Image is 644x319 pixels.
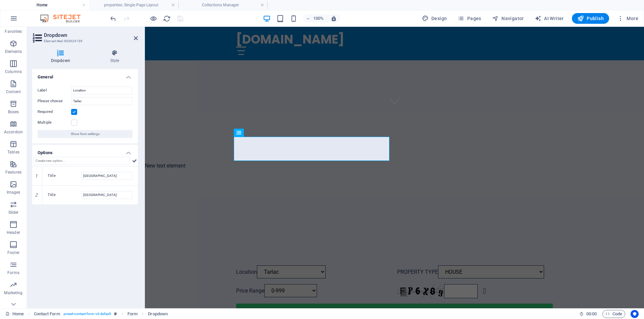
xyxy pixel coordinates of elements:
[7,250,19,255] p: Footer
[48,172,81,180] label: Title
[605,310,622,318] span: Code
[5,29,22,34] p: Favorites
[8,109,19,115] p: Boxes
[7,270,19,275] p: Forms
[71,97,132,105] input: Leave empty for fields with no "Please choose" option...
[419,13,450,24] div: Design (Ctrl+Alt+Y)
[331,15,337,21] i: On resize automatically adjust zoom level to fit chosen device.
[602,310,625,318] button: Code
[32,50,92,64] h4: Dropdown
[63,310,111,318] span: . preset-contact-form-v3-default
[4,290,22,296] p: Marketing
[39,14,89,22] img: Editor Logo
[7,190,20,195] p: Images
[577,15,604,22] span: Publish
[114,312,117,316] i: This element is a customizable preset
[617,15,638,22] span: More
[313,14,324,22] h6: 100%
[127,310,138,318] span: Click to select. Double-click to edit
[34,310,60,318] span: Click to select. Double-click to edit
[38,108,71,116] label: Required
[34,157,130,165] input: Create new option...
[7,230,20,235] p: Header
[572,13,609,24] button: Publish
[163,14,171,22] button: reload
[92,50,138,64] h4: Style
[532,13,567,24] button: AI Writer
[5,310,24,318] a: Click to cancel selection. Double-click to open Pages
[38,130,132,138] button: Show form settings
[489,13,527,24] button: Navigator
[38,86,71,94] label: Label
[38,97,71,105] label: Please choose
[5,69,22,74] p: Columns
[4,129,23,135] p: Accordion
[419,13,450,24] button: Design
[586,310,597,318] span: 00 00
[422,15,447,22] span: Design
[178,1,268,9] h4: Collections Manager
[492,15,524,22] span: Navigator
[7,149,19,155] p: Tables
[6,89,21,94] p: Content
[455,13,484,24] button: Pages
[71,86,132,94] input: Label...
[44,38,124,44] h3: Element #ed-903924739
[591,311,592,316] span: :
[32,69,138,81] h4: General
[34,310,168,318] nav: breadcrumb
[32,145,138,157] h4: Options
[48,191,81,199] label: Title
[631,310,639,318] button: Usercentrics
[8,210,19,215] p: Slider
[32,192,41,198] em: 2
[5,170,21,175] p: Features
[458,15,481,22] span: Pages
[71,130,100,138] span: Show form settings
[5,49,22,54] p: Elements
[614,13,641,24] button: More
[44,32,138,38] h2: Dropdown
[109,14,117,22] button: undo
[38,119,71,127] label: Multiple
[535,15,564,22] span: AI Writer
[579,310,597,318] h6: Session time
[148,310,168,318] span: Click to select. Double-click to edit
[303,14,327,22] button: 100%
[89,1,178,9] h4: properties: Single Page Layout
[32,173,41,179] em: 1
